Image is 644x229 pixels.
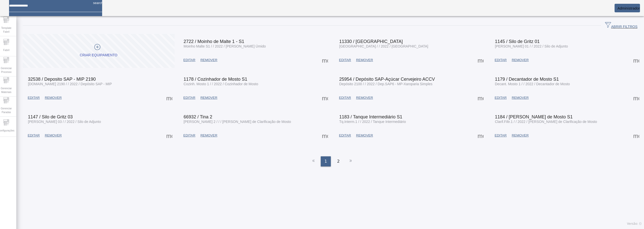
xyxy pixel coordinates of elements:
[165,93,174,102] button: Mais
[183,95,195,100] span: EDITAR
[184,39,244,44] span: 2722 / Moinho de Malte 1 - S1
[509,56,531,65] button: REMOVER
[512,95,529,100] span: REMOVER
[198,131,220,140] button: REMOVER
[198,93,220,102] button: REMOVER
[495,58,507,63] span: EDITAR
[28,95,40,100] span: EDITAR
[339,39,403,44] span: 11330 / [GEOGRAPHIC_DATA]
[200,58,217,63] span: REMOVER
[617,6,640,10] span: Administrador
[337,158,340,164] span: 2
[512,58,529,63] span: REMOVER
[356,95,373,100] span: REMOVER
[42,131,64,140] button: REMOVER
[28,133,40,138] span: EDITAR
[356,58,373,63] span: REMOVER
[28,77,96,82] span: 32538 / Deposito SAP - MIP 2190
[80,53,117,58] div: CRIAR EQUIPAMENTO
[339,95,351,100] span: EDITAR
[495,82,570,86] span: Decant. Mosto 1 / / 2022 / Decantador de Mosto
[25,93,42,102] button: EDITAR
[2,47,11,54] span: Fabril
[601,21,641,30] button: ABRIR FILTROS
[183,133,195,138] span: EDITAR
[337,131,354,140] button: EDITAR
[492,131,509,140] button: EDITAR
[28,114,73,119] span: 1147 / Silo de Gritz 03
[339,120,406,124] span: Tq.Interm.1 / / 2022 / Tanque Intermediário
[23,34,175,68] button: CRIAR EQUIPAMENTO
[42,93,64,102] button: REMOVER
[45,95,62,100] span: REMOVER
[495,95,507,100] span: EDITAR
[320,131,330,140] button: Mais
[495,44,568,48] span: [PERSON_NAME] 01 / / 2022 / Silo de Adjunto
[320,56,330,65] button: Mais
[353,56,375,65] button: REMOVER
[4,4,47,12] img: logo-mes-athena
[181,56,198,65] button: EDITAR
[509,131,531,140] button: REMOVER
[339,77,435,82] span: 25954 / Depósito SAP-Açúcar Cervejeiro ACCV
[198,56,220,65] button: REMOVER
[339,114,403,119] span: 1183 / Tanque Intermediário S1
[200,133,217,138] span: REMOVER
[200,95,217,100] span: REMOVER
[509,93,531,102] button: REMOVER
[605,22,637,29] span: ABRIR FILTROS
[28,82,112,86] span: [DOMAIN_NAME] 2190 / / 2022 / Depósito SAP - MIP
[495,133,507,138] span: EDITAR
[356,133,373,138] span: REMOVER
[339,44,428,48] span: [GEOGRAPHIC_DATA] / / 2022 / [GEOGRAPHIC_DATA]
[184,44,266,48] span: Moinho Malte S1 / / 2022 / [PERSON_NAME] Úmido
[632,131,641,140] button: Mais
[495,39,540,44] span: 1145 / Silo de Gritz 01
[476,93,485,102] button: Mais
[339,82,432,86] span: Depósito 2100 / / 2022 / Dep.SAP6 - MP-Xaroparia Simples
[181,93,198,102] button: EDITAR
[165,131,174,140] button: Mais
[476,56,485,65] button: Mais
[184,120,291,124] span: [PERSON_NAME] 2 / / / [PERSON_NAME] de Clarificação de Mosto
[495,114,573,119] span: 1184 / [PERSON_NAME] de Mosto S1
[632,93,641,102] button: Mais
[337,93,354,102] button: EDITAR
[492,56,509,65] button: EDITAR
[632,56,641,65] button: Mais
[25,131,42,140] button: EDITAR
[320,93,330,102] button: Mais
[184,82,258,86] span: Cozinh. Mosto 1 / / 2022 / Cozinhador de Mosto
[28,120,101,124] span: [PERSON_NAME] 03 / / 2022 / Silo de Adjunto
[353,93,375,102] button: REMOVER
[183,58,195,63] span: EDITAR
[181,131,198,140] button: EDITAR
[353,131,375,140] button: REMOVER
[339,133,351,138] span: EDITAR
[337,56,354,65] button: EDITAR
[495,77,559,82] span: 1179 / Decantador de Mosto S1
[476,131,485,140] button: Mais
[495,120,597,124] span: Clarif.Filtr.1 / / 2022 / [PERSON_NAME] de Clarificação de Mosto
[627,222,641,225] span: Versão: ()
[492,93,509,102] button: EDITAR
[184,114,212,119] span: 66932 / Tina 2
[339,58,351,63] span: EDITAR
[45,133,62,138] span: REMOVER
[184,77,247,82] span: 1178 / Cozinhador de Mosto S1
[512,133,529,138] span: REMOVER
